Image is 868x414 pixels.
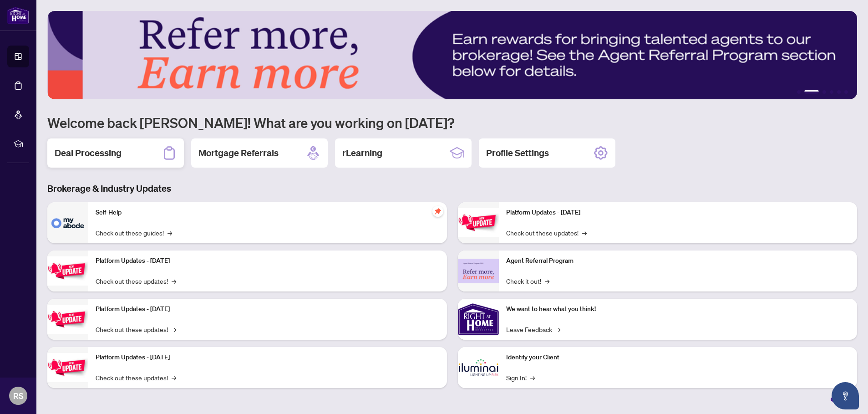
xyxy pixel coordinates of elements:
[432,206,443,217] span: pushpin
[47,353,88,382] img: Platform Updates - July 8, 2025
[96,304,440,314] p: Platform Updates - [DATE]
[96,324,176,334] a: Check out these updates!→
[96,373,176,383] a: Check out these updates!→
[172,276,176,286] span: →
[844,90,848,94] button: 6
[506,324,560,334] a: Leave Feedback→
[47,256,88,285] img: Platform Updates - September 16, 2025
[47,182,857,195] h3: Brokerage & Industry Updates
[506,373,535,383] a: Sign In!→
[506,228,587,238] a: Check out these updates!→
[172,324,176,334] span: →
[506,208,850,218] p: Platform Updates - [DATE]
[172,373,176,383] span: →
[7,7,29,24] img: logo
[458,299,499,340] img: We want to hear what you think!
[506,256,850,266] p: Agent Referral Program
[168,228,172,238] span: →
[47,114,857,131] h1: Welcome back [PERSON_NAME]! What are you working on [DATE]?
[198,147,279,159] h2: Mortgage Referrals
[822,90,826,94] button: 3
[96,353,440,363] p: Platform Updates - [DATE]
[342,147,382,159] h2: rLearning
[830,90,833,94] button: 4
[55,147,122,159] h2: Deal Processing
[47,202,88,243] img: Self-Help
[96,256,440,266] p: Platform Updates - [DATE]
[506,353,850,363] p: Identify your Client
[96,208,440,218] p: Self-Help
[556,324,560,334] span: →
[506,304,850,314] p: We want to hear what you think!
[797,90,801,94] button: 1
[837,90,841,94] button: 5
[458,208,499,237] img: Platform Updates - June 23, 2025
[96,276,176,286] a: Check out these updates!→
[47,11,857,99] img: Slide 1
[506,276,549,286] a: Check it out!→
[458,259,499,284] img: Agent Referral Program
[832,382,859,409] button: Open asap
[804,90,819,94] button: 2
[96,228,172,238] a: Check out these guides!→
[47,305,88,333] img: Platform Updates - July 21, 2025
[13,389,24,402] span: RS
[486,147,549,159] h2: Profile Settings
[582,228,587,238] span: →
[545,276,549,286] span: →
[458,347,499,388] img: Identify your Client
[530,373,535,383] span: →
